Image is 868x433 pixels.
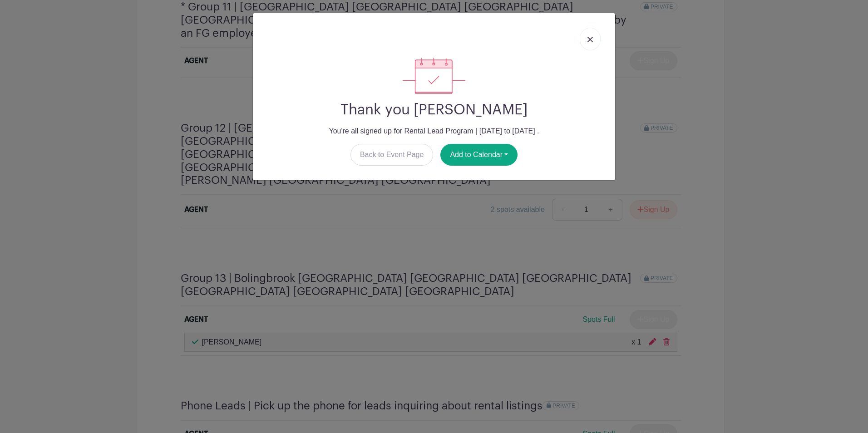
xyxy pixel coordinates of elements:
[440,144,518,166] button: Add to Calendar
[403,58,465,94] img: signup_complete-c468d5dda3e2740ee63a24cb0ba0d3ce5d8a4ecd24259e683200fb1569d990c8.svg
[260,126,608,137] p: You're all signed up for Rental Lead Program | [DATE] to [DATE] .
[350,144,434,166] a: Back to Event Page
[587,37,593,42] img: close_button-5f87c8562297e5c2d7936805f587ecaba9071eb48480494691a3f1689db116b3.svg
[260,101,608,118] h2: Thank you [PERSON_NAME]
